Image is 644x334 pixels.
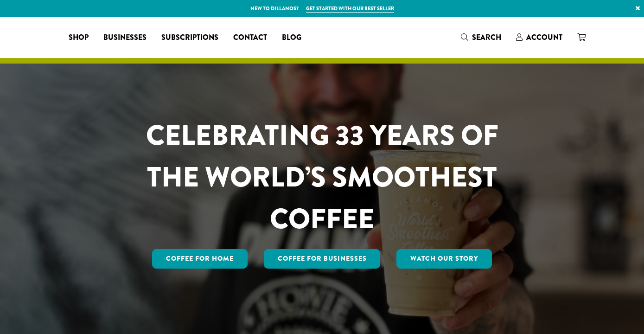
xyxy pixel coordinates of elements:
span: Businesses [103,32,147,44]
span: Blog [282,32,301,44]
a: Watch Our Story [396,249,492,269]
span: Contact [233,32,267,44]
span: Shop [69,32,89,44]
a: Coffee for Home [152,249,248,269]
a: Coffee For Businesses [264,249,381,269]
a: Shop [61,30,96,45]
h1: CELEBRATING 33 YEARS OF THE WORLD’S SMOOTHEST COFFEE [119,115,526,240]
span: Account [526,32,562,43]
span: Subscriptions [161,32,218,44]
a: Get started with our best seller [306,5,394,13]
a: Search [453,30,509,45]
span: Search [472,32,501,43]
